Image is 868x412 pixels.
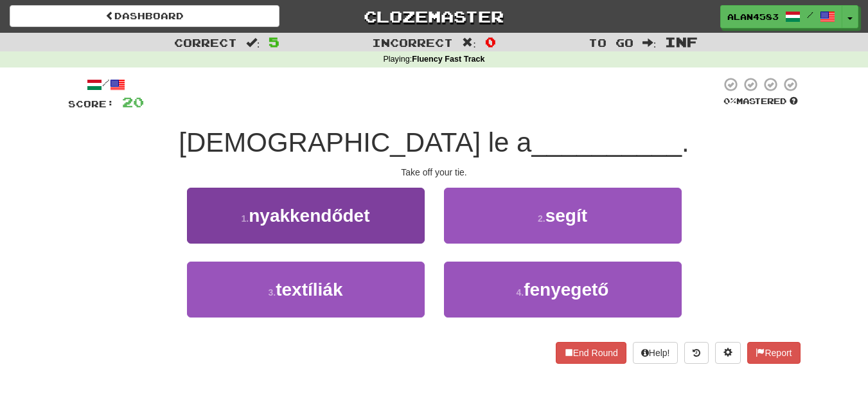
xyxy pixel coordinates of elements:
span: Incorrect [372,36,453,49]
span: alan4583 [727,11,779,22]
span: Score: [68,98,114,109]
button: Help! [633,342,678,364]
span: [DEMOGRAPHIC_DATA] le a [179,127,531,157]
span: : [642,37,657,48]
button: 3.textíliák [187,262,425,318]
span: Inf [665,34,698,49]
div: Take off your tie. [68,166,801,179]
span: 20 [122,94,144,110]
span: Correct [174,36,237,49]
small: 1 . [242,213,249,224]
div: / [68,76,144,93]
span: textíliák [276,280,342,300]
button: 1.nyakkendődet [187,188,425,244]
span: fenyegető [524,280,608,300]
small: 4 . [517,287,524,298]
span: 5 [269,34,279,49]
small: 3 . [269,287,276,298]
div: Mastered [721,96,801,107]
a: Clozemaster [299,5,569,28]
span: nyakkendődet [249,206,369,226]
button: Report [747,342,800,364]
span: To go [589,36,633,49]
button: Round history (alt+y) [684,342,709,364]
span: 0 [485,34,496,49]
span: / [807,10,813,19]
span: __________ [531,127,682,157]
button: 4.fenyegető [444,262,682,318]
span: . [682,127,689,157]
button: End Round [556,342,626,364]
span: : [462,37,476,48]
button: 2.segít [444,188,682,244]
a: alan4583 / [720,5,842,28]
span: segít [545,206,587,226]
span: 0 % [723,96,736,106]
a: Dashboard [10,5,279,27]
small: 2 . [538,213,545,224]
span: : [246,37,260,48]
strong: Fluency Fast Track [412,55,484,64]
